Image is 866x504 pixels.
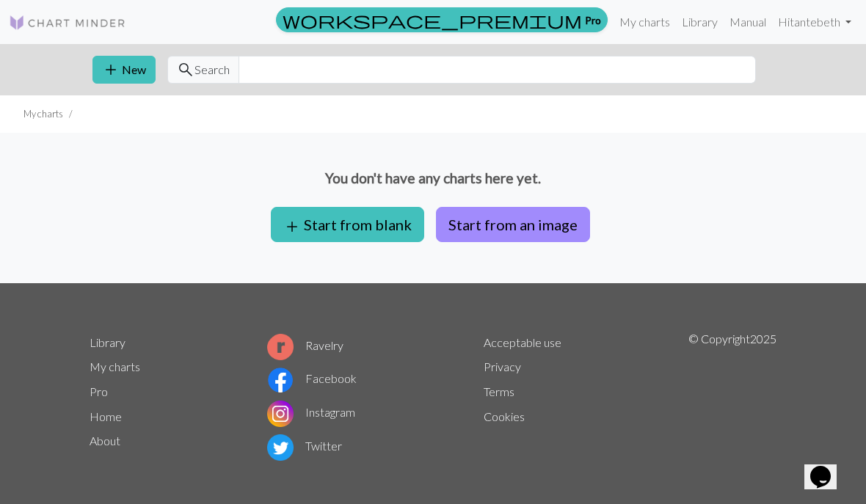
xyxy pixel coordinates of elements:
a: Manual [724,7,772,37]
span: add [102,59,120,80]
a: My charts [90,359,140,373]
span: search [177,59,194,80]
a: Home [90,409,122,423]
a: About [90,434,120,448]
button: Start from blank [271,207,424,242]
a: Library [676,7,724,37]
li: My charts [23,107,63,121]
span: Search [194,61,230,78]
span: add [283,216,301,237]
a: My charts [614,7,676,37]
a: Privacy [484,359,521,373]
img: Ravelry logo [267,334,294,360]
a: Terms [484,384,514,398]
button: New [92,56,156,84]
a: Twitter [267,439,342,453]
a: Pro [276,7,608,32]
span: workspace_premium [283,10,582,30]
a: Cookies [484,409,525,423]
iframe: chat widget [804,445,851,489]
a: Start from an image [430,216,596,230]
a: Acceptable use [484,335,561,349]
img: Logo [9,14,126,32]
a: Hitantebeth [772,7,857,37]
img: Twitter logo [267,434,294,461]
img: Facebook logo [267,367,294,393]
button: Start from an image [436,207,590,242]
a: Pro [90,384,108,398]
a: Facebook [267,371,357,385]
a: Ravelry [267,338,343,352]
p: © Copyright 2025 [688,330,776,464]
a: Library [90,335,125,349]
a: Instagram [267,405,355,419]
img: Instagram logo [267,401,294,427]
